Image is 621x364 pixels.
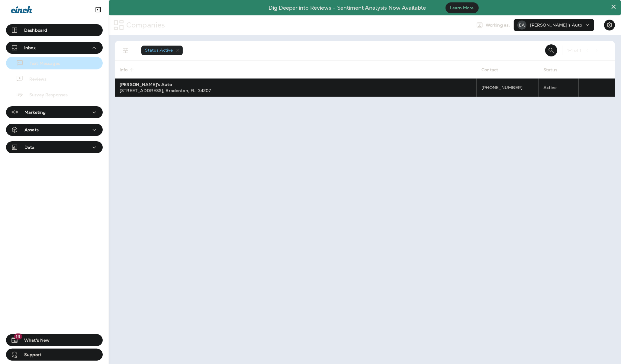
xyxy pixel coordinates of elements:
span: 19 [14,334,22,340]
strong: [PERSON_NAME]'s Auto [120,82,172,87]
button: Search Companies [545,44,557,56]
span: Status [543,67,557,72]
span: Contact [481,67,506,72]
div: 1 - 1 of 1 [567,48,581,53]
div: Status:Active [141,46,183,55]
p: Dig Deeper into Reviews - Sentiment Analysis Now Available [251,7,444,9]
button: Marketing [6,106,103,118]
p: Reviews [23,77,47,82]
span: Contact [481,67,498,72]
button: 19What's New [6,334,103,346]
p: Inbox [24,45,36,50]
td: [PHONE_NUMBER] [477,78,539,97]
button: Assets [6,124,103,136]
p: [PERSON_NAME]'s Auto [530,23,582,27]
button: Survey Responses [6,88,103,101]
span: Working as: [486,23,511,28]
p: Text Messages [24,61,60,67]
div: EA [517,21,526,30]
p: Survey Responses [23,92,68,98]
button: Support [6,349,103,361]
button: Text Messages [6,57,103,69]
button: Settings [604,20,615,30]
span: Support [18,352,41,359]
span: What's New [18,338,50,345]
td: Active [539,78,579,97]
button: Dashboard [6,24,103,36]
p: Data [24,145,35,150]
button: Collapse Sidebar [90,4,107,16]
button: Close [611,2,616,11]
div: [STREET_ADDRESS] , Bradenton , FL , 34207 [120,88,472,94]
button: Learn More [446,2,479,13]
span: Info [120,67,136,72]
button: Filters [120,44,132,56]
button: Reviews [6,72,103,85]
p: Dashboard [24,28,47,33]
button: Data [6,141,103,153]
span: Status : Active [145,47,173,53]
span: Status [543,67,565,72]
p: Marketing [24,110,46,115]
button: Inbox [6,42,103,54]
p: Companies [124,21,165,30]
p: Assets [24,127,39,132]
span: Info [120,67,128,72]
